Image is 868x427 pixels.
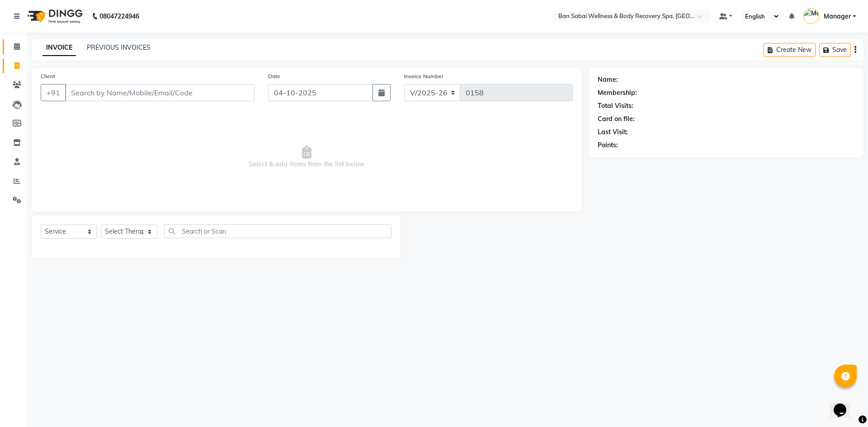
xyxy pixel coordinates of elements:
b: 08047224946 [99,4,139,29]
div: Card on file: [598,114,635,124]
img: Manager [803,8,819,24]
button: +91 [41,84,66,101]
label: Date [268,72,280,80]
label: Invoice Number [404,72,443,80]
button: Save [819,43,851,57]
span: Manager [824,12,851,21]
a: INVOICE [42,40,76,56]
iframe: chat widget [830,391,859,418]
span: Select & add items from the list below [41,112,573,202]
div: Last Visit: [598,127,628,137]
button: Create New [764,43,816,57]
div: Membership: [598,88,637,98]
a: PREVIOUS INVOICES [87,43,151,52]
img: logo [23,4,85,29]
div: Total Visits: [598,101,633,111]
label: Client [41,72,55,80]
input: Search or Scan [164,224,392,238]
div: Name: [598,75,618,84]
div: Points: [598,141,618,150]
input: Search by Name/Mobile/Email/Code [65,84,255,101]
